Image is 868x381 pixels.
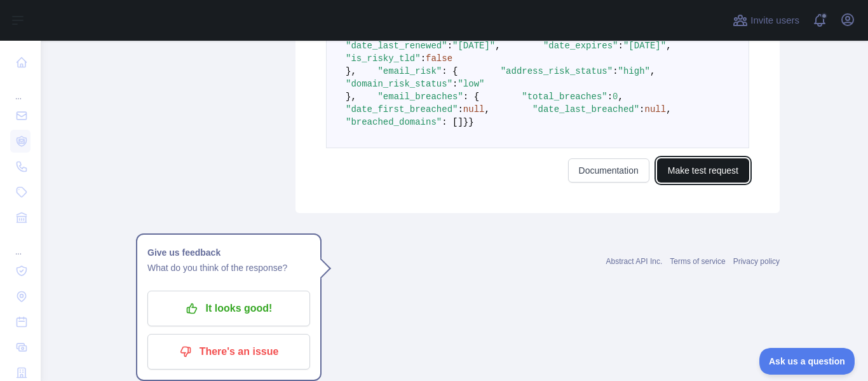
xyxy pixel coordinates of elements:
span: } [468,117,473,127]
span: , [495,41,500,51]
span: "high" [618,66,650,76]
span: : { [463,92,479,102]
span: "[DATE]" [452,41,495,51]
span: "date_last_renewed" [346,41,447,51]
span: : [639,104,644,114]
span: "date_expires" [543,41,618,51]
span: "address_risk_status" [501,66,613,76]
span: "[DATE]" [623,41,666,51]
span: , [618,92,623,102]
span: }, [346,66,356,76]
button: Make test request [657,158,749,183]
span: "date_first_breached" [346,104,458,114]
span: , [484,104,489,114]
span: "domain_risk_status" [346,79,452,89]
div: ... [10,232,31,257]
span: "email_risk" [377,66,442,76]
span: : [421,53,426,64]
span: null [463,104,485,114]
iframe: Toggle Customer Support [759,348,855,375]
a: Abstract API Inc. [606,257,663,266]
span: : [] [442,117,463,127]
span: : [607,92,613,102]
a: Privacy policy [733,257,780,266]
span: : [452,79,458,89]
span: "total_breaches" [522,92,607,102]
span: , [666,104,671,114]
span: "low" [458,79,484,89]
span: }, [346,92,356,102]
button: Invite users [730,10,802,31]
span: null [645,104,667,114]
span: false [426,53,452,64]
span: "is_risky_tld" [346,53,421,64]
span: "email_breaches" [377,92,463,102]
span: : [458,104,463,114]
span: Invite users [750,13,799,28]
a: Documentation [568,158,649,183]
span: , [666,41,671,51]
span: , [650,66,655,76]
span: : [447,41,452,51]
div: ... [10,76,31,102]
span: 0 [613,92,618,102]
span: : [613,66,618,76]
span: : { [442,66,458,76]
span: } [463,117,468,127]
a: Terms of service [670,257,725,266]
span: "date_last_breached" [532,104,639,114]
span: : [618,41,623,51]
span: "breached_domains" [346,117,442,127]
